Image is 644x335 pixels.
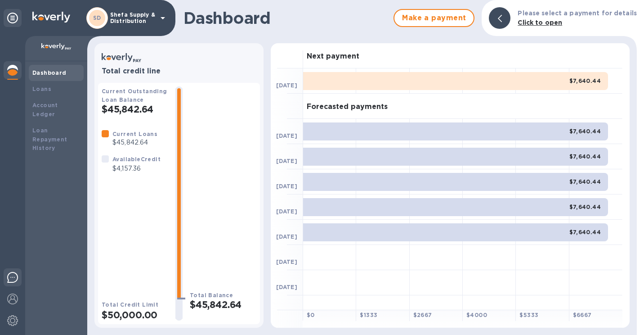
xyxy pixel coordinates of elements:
[360,312,377,318] b: $ 1333
[102,309,168,321] h2: $50,000.00
[276,208,297,215] b: [DATE]
[573,312,592,318] b: $ 6667
[307,103,388,111] h3: Forecasted payments
[32,12,70,23] img: Logo
[190,299,256,310] h2: $45,842.64
[32,69,67,76] b: Dashboard
[519,312,538,318] b: $ 5333
[102,104,168,115] h2: $45,842.64
[102,67,256,76] h3: Total credit line
[307,52,359,61] h3: Next payment
[569,128,601,135] b: $7,640.44
[276,158,297,164] b: [DATE]
[32,127,67,152] b: Loan Repayment History
[276,284,297,290] b: [DATE]
[569,77,601,84] b: $7,640.44
[110,12,155,24] p: Shefa Supply & Distribution
[276,82,297,89] b: [DATE]
[276,309,297,316] b: [DATE]
[102,301,158,308] b: Total Credit Limit
[4,9,22,27] div: Unpin categories
[32,86,51,92] b: Loans
[190,292,233,299] b: Total Balance
[276,183,297,190] b: [DATE]
[183,9,389,27] h1: Dashboard
[518,19,562,26] b: Click to open
[102,88,167,103] b: Current Outstanding Loan Balance
[569,204,601,210] b: $7,640.44
[569,229,601,235] b: $7,640.44
[569,178,601,185] b: $7,640.44
[394,9,474,27] button: Make a payment
[276,233,297,240] b: [DATE]
[112,156,161,163] b: Available Credit
[402,13,466,23] span: Make a payment
[569,153,601,160] b: $7,640.44
[307,312,315,318] b: $ 0
[32,102,58,118] b: Account Ledger
[112,131,157,137] b: Current Loans
[276,132,297,139] b: [DATE]
[466,312,487,318] b: $ 4000
[112,138,157,147] p: $45,842.64
[276,258,297,265] b: [DATE]
[93,14,101,21] b: SD
[413,312,432,318] b: $ 2667
[112,164,161,173] p: $4,157.36
[518,9,637,17] b: Please select a payment for details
